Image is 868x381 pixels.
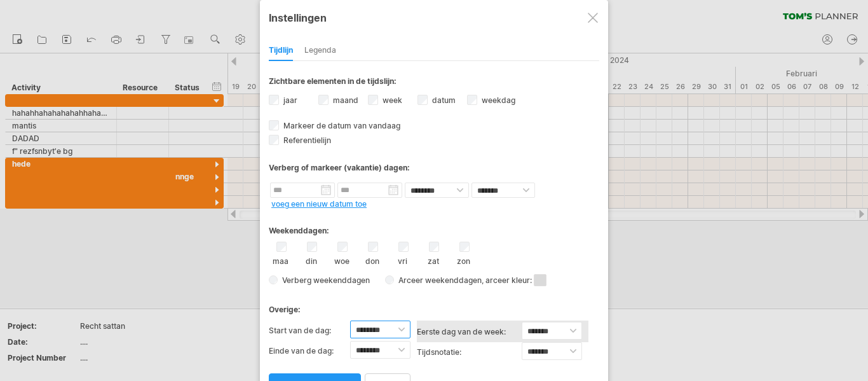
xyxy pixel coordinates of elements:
div: Zichtbare elementen in de tijdslijn: [269,76,599,90]
label: Einde van de dag: [269,341,350,361]
label: zon [456,254,471,266]
label: din [303,254,319,266]
div: Verberg of markeer (vakantie) dagen: [269,163,599,172]
label: jaar [281,95,297,105]
label: Start van de dag: [269,321,350,341]
div: Overige: [269,293,599,317]
label: woe [334,254,349,266]
label: maand [330,95,358,105]
div: Instellingen [269,6,599,29]
span: Referentielijn [281,135,331,145]
div: Legenda [304,41,336,61]
div: Weekenddagen: [269,214,599,239]
span: Markeer de datum van vandaag [281,121,400,130]
div: Tijdlijn [269,41,293,61]
label: datum [430,95,456,105]
span: klik hier om de schaduw kleur aan te passen [534,274,546,286]
span: Verberg weekenddagen [278,275,370,285]
label: weekdag [479,95,515,105]
label: Tijdsnotatie: [417,342,522,363]
label: eerste dag van de week: [417,322,522,342]
span: Arceer weekenddagen [394,275,482,285]
label: don [364,254,380,266]
span: , arceer kleur: [482,273,546,288]
label: zat [425,254,441,266]
a: voeg een nieuw datum toe [271,199,367,209]
label: maa [273,254,288,266]
label: vri [395,254,410,266]
label: week [380,95,402,105]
